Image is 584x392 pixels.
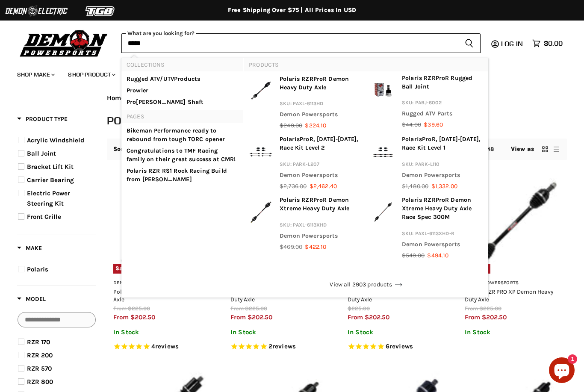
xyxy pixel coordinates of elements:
[113,178,209,274] img: Polaris RZR 1000 Demon Heavy Duty Axle
[427,252,448,259] span: $494.10
[127,87,136,94] b: Pro
[501,39,523,48] span: Log in
[402,229,483,240] p: SKU: PAXL-6113XHD-R
[371,74,395,106] img: Polaris RZR <b>Pro</b> R Rugged Ball Joint
[366,133,488,193] li: products: Polaris <b>Pro</b> R, 2022-2025, Race Kit Level 1
[121,145,243,165] li: pages: Congratulations to TMF Racing family on their great success at CMR!
[121,96,243,110] li: collections: Propeller Shaft
[402,98,483,109] p: SKU: PABJ-6002
[458,33,481,53] button: Search
[280,243,302,251] s: $469.00
[245,305,267,312] span: $225.00
[4,3,68,19] img: Demon Electric Logo 2
[107,94,125,102] a: Home
[27,265,48,273] span: Polaris
[402,240,483,251] p: Demon Powersports
[280,232,361,243] p: Demon Powersports
[313,75,323,83] b: Pro
[174,75,183,83] b: Pro
[127,98,136,106] b: Pro
[465,313,480,321] span: from
[151,342,179,350] span: 4 reviews
[305,243,326,251] span: $422.10
[17,115,68,126] button: Filter by Product Type
[479,305,501,312] span: $225.00
[305,122,326,129] span: $224.10
[280,221,361,232] p: SKU: PAXL-6113XHD
[27,365,52,372] span: RZR 570
[487,146,494,152] a: 48
[249,196,361,251] a: Polaris RZR <b>Pro</b> R Demon Xtreme Heavy Duty Axle Polaris RZRProR Demon Xtreme Heavy Duty Axl...
[121,58,243,71] li: Collections
[366,71,488,132] li: products: Polaris RZR <b>Pro</b> R Rugged Ball Joint
[113,146,135,153] label: Sort by
[348,313,363,321] span: from
[127,98,238,106] a: Pro[PERSON_NAME] Shaft
[27,378,53,386] span: RZR 800
[127,127,238,144] a: Bikeman Performance ready to rebound from tough TORC opener
[431,183,457,190] span: $1,332.00
[371,196,483,260] a: Polaris RZR <b>Pro</b> R Demon Xtreme Heavy Duty Axle Race Spec 300M Polaris RZRProR Demon Xtreme...
[371,196,395,227] img: Polaris RZR <b>Pro</b> R Demon Xtreme Heavy Duty Axle Race Spec 300M
[402,135,483,155] p: Polaris R, [DATE]-[DATE], Race Kit Level 1
[348,329,443,336] p: In Stock
[511,146,534,153] span: View as
[371,74,483,130] a: Polaris RZR <b>Pro</b> R Rugged Ball Joint Polaris RZRProR Rugged Ball Joint SKU: PABJ-6002 Rugge...
[244,193,366,254] li: products: Polaris RZR <b>Pro</b> R Demon Xtreme Heavy Duty Axle
[272,342,296,350] span: reviews
[348,342,443,351] span: Rated 4.8 out of 5 stars 6 reviews
[249,196,273,227] img: Polaris RZR <b>Pro</b> R Demon Xtreme Heavy Duty Axle
[127,75,238,83] a: Rugged ATV/UTVProducts
[27,150,56,157] span: Ball Joint
[465,288,553,303] a: Polaris RZR PRO XP Demon Heavy Duty Axle
[121,85,243,96] li: collections: Prowler
[27,163,74,171] span: Bracket Lift Kit
[544,39,563,47] span: $0.00
[402,160,483,171] p: SKU: PARK-L110
[244,58,488,71] li: Products
[107,139,567,160] nav: Collection utilities
[280,135,361,155] p: Polaris R, [DATE]-[DATE], Race Kit Level 2
[348,305,370,312] span: $225.00
[17,295,46,303] span: Model
[11,62,560,83] ul: Main menu
[230,313,246,321] span: from
[249,135,273,167] img: Polaris <b>Pro</b> R, 2022-2025, Race Kit Level 2
[121,110,243,123] li: Pages
[422,136,431,143] b: Pro
[465,280,560,286] h3: Demon Powersports
[371,135,483,191] a: Polaris <b>Pro</b> R, 2022-2025, Race Kit Level 1 PolarisProR, [DATE]-[DATE], Race Kit Level 1 SK...
[249,75,273,106] img: Polaris RZR <b>Pro</b> R Demon Heavy Duty Axle
[366,193,488,263] li: products: Polaris RZR <b>Pro</b> R Demon Xtreme Heavy Duty Axle Race Spec 300M
[121,165,243,187] li: pages: Polaris RZR RS1 Rock Racing Build from Dustin Estes
[17,295,46,306] button: Filter by Model
[121,110,243,187] div: Pages
[127,86,238,95] a: Prowler
[402,183,428,190] s: $1,480.00
[107,94,567,102] nav: Breadcrumbs
[244,58,488,272] div: Products
[497,40,528,47] a: Log in
[127,167,238,184] a: Polaris RZR RS1 Rock Racing Build from [PERSON_NAME]
[528,37,567,50] a: $0.00
[230,329,326,336] p: In Stock
[113,329,209,336] p: In Stock
[424,121,443,128] span: $39.60
[11,66,60,83] a: Shop Make
[465,305,478,312] span: from
[18,312,96,327] input: Search Options
[113,280,209,286] h3: Demon Powersports
[436,196,445,203] b: Pro
[402,109,483,121] p: Rugged ATV Parts
[17,115,68,123] span: Product Type
[113,178,209,274] a: Polaris RZR 1000 Demon Heavy Duty AxleSave10%
[107,113,567,127] h1: Polaris RZR Parts
[27,176,74,184] span: Carrier Bearing
[280,75,361,94] p: Polaris RZR R Demon Heavy Duty Axle
[121,123,243,145] li: pages: Bikeman Performance ready to rebound from tough TORC opener
[280,160,361,171] p: SKU: PARK-L207
[280,196,361,215] p: Polaris RZR R Demon Xtreme Heavy Duty Axle
[113,288,208,303] a: Polaris RZR 1000 Demon Heavy Duty Axle
[541,145,549,153] button: grid view
[121,71,243,85] li: collections: Rugged ATV/UTV Products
